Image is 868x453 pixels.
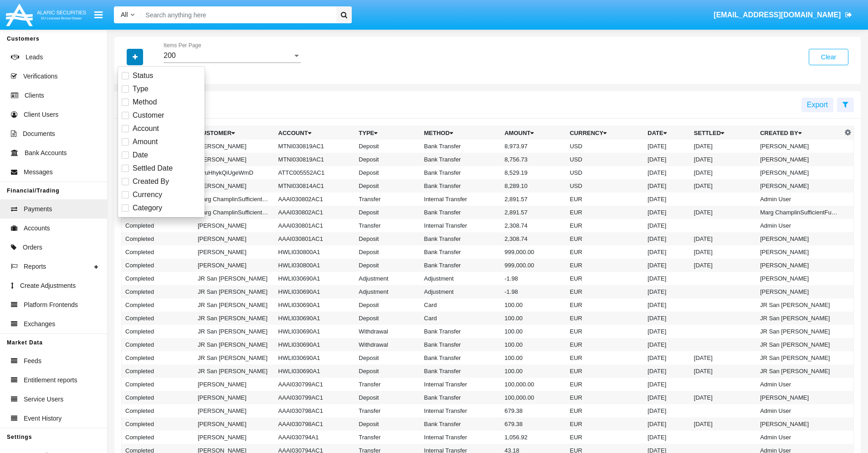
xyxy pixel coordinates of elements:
td: Completed [122,404,194,417]
td: kwuHhykQiUgeWmD [194,166,275,179]
td: EUR [566,391,644,404]
td: Bank Transfer [421,338,501,351]
td: AAAI030802AC1 [275,193,355,206]
span: Amount [133,136,158,147]
span: Reports [24,262,46,271]
td: USD [566,140,644,153]
td: AAAI030794A1 [275,431,355,444]
span: Date [133,150,148,161]
td: USD [566,179,644,193]
td: [DATE] [690,206,756,219]
td: 100.00 [501,338,566,351]
td: Completed [122,232,194,245]
td: Completed [122,298,194,312]
td: AAAI030801AC1 [275,232,355,245]
td: Deposit [355,364,420,378]
td: [DATE] [644,312,690,325]
td: Marg ChamplinSufficientFunds [756,206,842,219]
td: Deposit [355,312,420,325]
td: MTNI030819AC1 [275,140,355,153]
span: Messages [24,167,53,177]
td: Deposit [355,140,420,153]
span: Platform Frontends [24,300,78,310]
td: Bank Transfer [421,206,501,219]
td: 8,529.19 [501,166,566,179]
td: Deposit [355,391,420,404]
td: Adjustment [421,272,501,285]
td: AAAI030801AC1 [275,219,355,232]
td: Completed [122,417,194,431]
td: AAAI030802AC1 [275,206,355,219]
td: [PERSON_NAME] [194,404,275,417]
span: Currency [133,189,162,200]
td: Completed [122,364,194,378]
td: 999,000.00 [501,259,566,272]
span: Settled Date [133,163,173,174]
td: 100,000.00 [501,378,566,391]
td: Completed [122,259,194,272]
span: Leads [26,52,43,62]
td: Completed [122,285,194,298]
td: Admin User [756,193,842,206]
td: Completed [122,312,194,325]
td: Completed [122,325,194,338]
td: AAAI030799AC1 [275,391,355,404]
td: EUR [566,272,644,285]
td: Completed [122,378,194,391]
td: [DATE] [644,404,690,417]
td: EUR [566,298,644,312]
td: Admin User [756,378,842,391]
td: 2,308.74 [501,219,566,232]
td: [PERSON_NAME] [194,153,275,166]
td: Deposit [355,259,420,272]
td: [DATE] [644,325,690,338]
td: Bank Transfer [421,153,501,166]
td: JR San [PERSON_NAME] [194,351,275,364]
td: [PERSON_NAME] [194,219,275,232]
span: Orders [23,243,42,252]
td: EUR [566,351,644,364]
td: EUR [566,378,644,391]
td: [DATE] [690,245,756,259]
td: AAAI030798AC1 [275,417,355,431]
td: Completed [122,219,194,232]
td: JR San [PERSON_NAME] [756,312,842,325]
td: [DATE] [644,351,690,364]
td: HWLI030800A1 [275,245,355,259]
span: Bank Accounts [25,148,67,158]
span: Method [133,97,157,108]
td: JR San [PERSON_NAME] [194,312,275,325]
td: [DATE] [644,391,690,404]
th: Date [644,126,690,140]
td: Deposit [355,298,420,312]
td: [PERSON_NAME] [756,179,842,193]
td: Adjustment [355,285,420,298]
td: 100.00 [501,364,566,378]
span: 200 [164,52,176,59]
button: Export [801,98,833,112]
td: [DATE] [644,285,690,298]
span: Clients [25,91,44,100]
td: Bank Transfer [421,325,501,338]
td: [PERSON_NAME] [194,391,275,404]
td: Deposit [355,206,420,219]
td: AAAI030799AC1 [275,378,355,391]
td: Completed [122,338,194,351]
td: Internal Transfer [421,404,501,417]
td: Bank Transfer [421,245,501,259]
a: [EMAIL_ADDRESS][DOMAIN_NAME] [709,2,857,28]
span: Verifications [23,72,57,81]
td: JR San [PERSON_NAME] [756,351,842,364]
td: 8,973.97 [501,140,566,153]
td: Deposit [355,232,420,245]
span: Payments [24,204,52,214]
td: [DATE] [690,417,756,431]
td: [PERSON_NAME] [756,417,842,431]
td: JR San [PERSON_NAME] [194,338,275,351]
button: Clear [809,49,848,65]
span: Service Users [24,395,63,404]
td: 679.38 [501,404,566,417]
span: Exchanges [24,319,55,329]
td: JR San [PERSON_NAME] [756,298,842,312]
td: [DATE] [644,298,690,312]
